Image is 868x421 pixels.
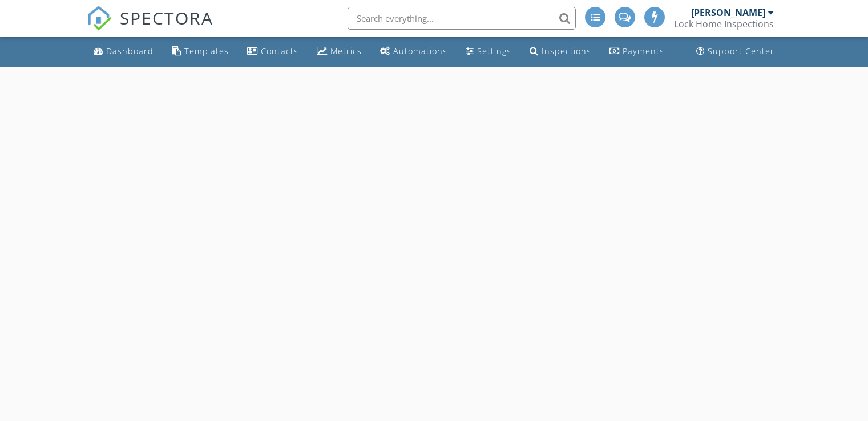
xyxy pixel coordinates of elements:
[477,46,511,56] div: Settings
[542,46,591,56] div: Inspections
[461,41,516,62] a: Settings
[261,46,298,56] div: Contacts
[106,46,154,56] div: Dashboard
[348,7,576,30] input: Search everything...
[184,46,229,56] div: Templates
[312,41,366,62] a: Metrics
[243,41,303,62] a: Contacts
[674,18,774,30] div: Lock Home Inspections
[330,46,362,56] div: Metrics
[691,7,765,18] div: [PERSON_NAME]
[376,41,452,62] a: Automations (Advanced)
[89,41,158,62] a: Dashboard
[87,15,213,39] a: SPECTORA
[120,6,213,30] span: SPECTORA
[605,41,669,62] a: Payments
[167,41,233,62] a: Templates
[393,46,447,56] div: Automations
[525,41,596,62] a: Inspections
[708,46,774,56] div: Support Center
[623,46,664,56] div: Payments
[87,6,112,31] img: The Best Home Inspection Software - Spectora
[692,41,779,62] a: Support Center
